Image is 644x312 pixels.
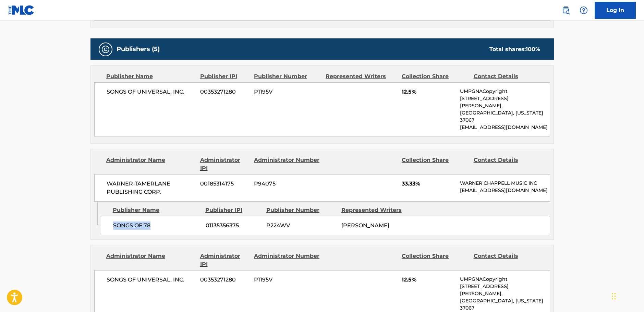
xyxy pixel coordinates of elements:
[254,72,320,81] div: Publisher Number
[580,6,588,14] img: help
[266,221,336,230] span: P224WV
[254,252,320,268] div: Administrator Number
[577,3,591,17] div: Help
[402,156,468,172] div: Collection Share
[326,72,397,81] div: Represented Writers
[254,180,320,188] span: P94075
[106,72,195,81] div: Publisher Name
[474,156,540,172] div: Contact Details
[107,276,195,284] span: SONGS OF UNIVERSAL, INC.
[460,95,549,109] p: [STREET_ADDRESS][PERSON_NAME],
[266,206,336,214] div: Publisher Number
[101,45,110,53] img: Publishers
[206,221,261,230] span: 01135356375
[200,276,249,284] span: 00353271280
[460,283,549,297] p: [STREET_ADDRESS][PERSON_NAME],
[200,252,249,268] div: Administrator IPI
[460,124,549,131] p: [EMAIL_ADDRESS][DOMAIN_NAME]
[113,221,201,230] span: SONGS OF 78
[8,5,35,15] img: MLC Logo
[402,276,455,284] span: 12.5%
[200,72,249,81] div: Publisher IPI
[254,156,320,172] div: Administrator Number
[254,276,320,284] span: P1195V
[610,279,644,312] iframe: Chat Widget
[402,72,468,81] div: Collection Share
[474,252,540,268] div: Contact Details
[595,2,636,19] a: Log In
[341,222,389,229] span: [PERSON_NAME]
[402,180,455,188] span: 33.33%
[200,88,249,96] span: 00353271280
[460,276,549,283] p: UMPGNACopyright
[106,156,195,172] div: Administrator Name
[460,187,549,194] p: [EMAIL_ADDRESS][DOMAIN_NAME]
[117,45,160,53] h5: Publishers (5)
[106,252,195,268] div: Administrator Name
[612,286,616,307] div: Drag
[474,72,540,81] div: Contact Details
[107,88,195,96] span: SONGS OF UNIVERSAL, INC.
[402,252,468,268] div: Collection Share
[341,206,411,214] div: Represented Writers
[113,206,200,214] div: Publisher Name
[460,88,549,95] p: UMPGNACopyright
[562,6,570,14] img: search
[526,46,540,52] span: 100 %
[559,3,573,17] a: Public Search
[107,180,195,196] span: WARNER-TAMERLANE PUBLISHING CORP.
[460,109,549,124] p: [GEOGRAPHIC_DATA], [US_STATE] 37067
[460,180,549,187] p: WARNER CHAPPELL MUSIC INC
[254,88,320,96] span: P1195V
[200,156,249,172] div: Administrator IPI
[205,206,261,214] div: Publisher IPI
[489,45,540,53] div: Total shares:
[460,297,549,312] p: [GEOGRAPHIC_DATA], [US_STATE] 37067
[402,88,455,96] span: 12.5%
[200,180,249,188] span: 00185314175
